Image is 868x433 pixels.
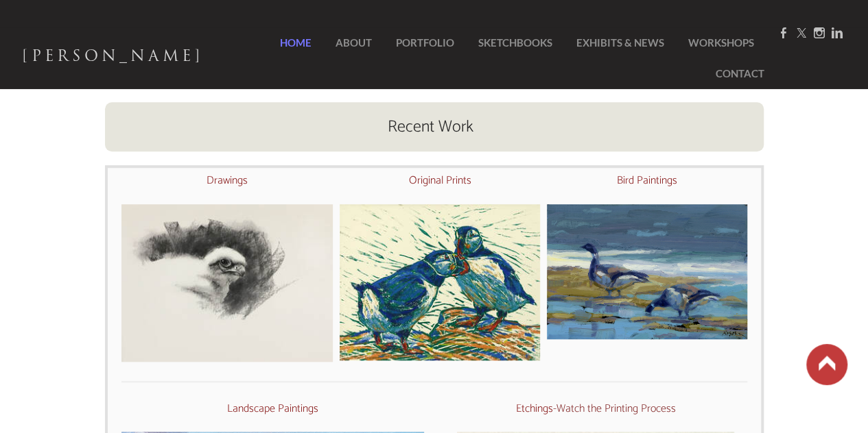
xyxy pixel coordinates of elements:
[259,27,322,58] a: Home
[207,171,248,190] font: Drawings
[388,114,473,140] font: Recent Work
[832,27,843,40] a: Linkedin
[325,27,382,58] a: About
[516,399,676,418] a: Etchings-Watch the Printing Process
[22,43,204,73] a: [PERSON_NAME]
[386,27,465,58] a: Portfolio
[227,389,318,423] a: Landscape Paintings
[468,27,563,58] a: SketchBooks
[705,58,764,89] a: Contact
[566,27,675,58] a: Exhibits & News
[340,204,540,360] img: Quail Sculpture
[227,399,318,418] font: Landscape Paintings
[796,27,807,40] a: Twitter
[408,171,471,190] font: Original Prints
[121,204,333,362] img: Alps
[408,161,471,195] a: Original Prints
[553,399,556,418] font: -
[617,171,677,190] font: Bird Paintings
[814,27,825,40] a: Instagram
[22,44,204,68] span: [PERSON_NAME]
[778,27,789,40] a: Facebook
[617,161,677,195] a: ​Bird Paintings
[556,399,676,418] font: Watch the Printing Process
[207,161,248,195] a: Drawings
[678,27,764,58] a: Workshops
[547,204,747,339] img: Wild Turkey painting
